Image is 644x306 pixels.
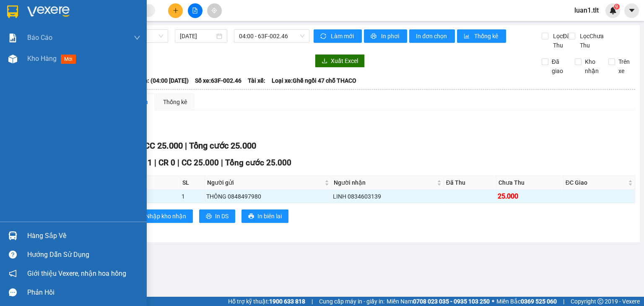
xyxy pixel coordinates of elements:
[27,268,126,279] span: Giới thiệu Vexere, nhận hoa hồng
[185,141,187,151] span: |
[248,76,265,85] span: Tài xế:
[180,176,205,190] th: SL
[381,31,400,41] span: In phơi
[521,298,557,305] strong: 0369 525 060
[168,3,183,18] button: plus
[182,158,219,167] span: CC 25.000
[241,209,288,223] button: printerIn biên lai
[576,31,609,50] span: Lọc Chưa Thu
[314,29,362,43] button: syncLàm mới
[371,33,378,40] span: printer
[188,3,203,18] button: file-add
[464,33,471,40] span: bar-chart
[27,286,140,299] div: Phản hồi
[248,213,254,220] span: printer
[27,248,140,261] div: Hướng dẫn sử dụng
[127,76,189,85] span: Chuyến: (04:00 [DATE])
[548,57,569,76] span: Đã giao
[333,192,442,201] div: LINH 0834603139
[444,176,496,190] th: Đã Thu
[173,8,179,13] span: plus
[215,212,229,221] span: In DS
[492,300,494,303] span: ⚪️
[27,230,140,242] div: Hàng sắp về
[563,297,564,306] span: |
[628,7,636,14] span: caret-down
[225,158,291,167] span: Tổng cước 25.000
[334,178,435,187] span: Người nhận
[568,5,605,16] span: luan1.tlt
[474,31,499,41] span: Thống kê
[239,30,305,42] span: 04:00 - 63F-002.46
[331,56,358,65] span: Xuất Excel
[582,57,602,76] span: Kho nhận
[416,31,448,41] span: In đơn chọn
[269,298,305,305] strong: 1900 633 818
[624,3,639,18] button: caret-down
[9,251,17,259] span: question-circle
[177,158,179,167] span: |
[413,298,490,305] strong: 0708 023 035 - 0935 103 250
[211,8,217,13] span: aim
[8,55,17,63] img: warehouse-icon
[319,297,384,306] span: Cung cấp máy in - giấy in:
[496,176,563,190] th: Chưa Thu
[597,298,603,304] span: copyright
[331,31,355,41] span: Làm mới
[27,32,52,43] span: Báo cáo
[315,54,365,68] button: downloadXuất Excel
[8,231,17,240] img: warehouse-icon
[180,31,214,41] input: 13/08/2025
[614,4,620,10] sup: 9
[457,29,506,43] button: bar-chartThống kê
[207,3,222,18] button: aim
[550,31,571,50] span: Lọc Đã Thu
[206,192,330,201] div: THÔNG 0848497980
[609,7,617,14] img: icon-new-feature
[9,269,17,277] span: notification
[320,33,327,40] span: sync
[192,8,198,13] span: file-add
[136,158,152,167] span: SL 1
[615,4,618,10] span: 9
[312,297,313,306] span: |
[496,297,557,306] span: Miền Bắc
[189,141,256,151] span: Tổng cước 25.000
[228,297,305,306] span: Hỗ trợ kỹ thuật:
[7,5,18,18] img: logo-vxr
[130,209,193,223] button: downloadNhập kho nhận
[364,29,407,43] button: printerIn phơi
[257,212,282,221] span: In biên lai
[409,29,455,43] button: In đơn chọn
[8,34,17,42] img: solution-icon
[498,191,562,201] div: 25.000
[134,34,140,41] span: down
[27,55,57,63] span: Kho hàng
[163,97,187,107] div: Thống kê
[154,158,156,167] span: |
[206,213,212,220] span: printer
[195,76,241,85] span: Số xe: 63F-002.46
[182,192,203,201] div: 1
[199,209,235,223] button: printerIn DS
[9,288,17,296] span: message
[144,141,183,151] span: CC 25.000
[272,76,356,85] span: Loại xe: Ghế ngồi 47 chỗ THACO
[221,158,223,167] span: |
[387,297,490,306] span: Miền Nam
[207,178,323,187] span: Người gửi
[615,57,636,76] span: Trên xe
[145,212,186,221] span: Nhập kho nhận
[566,178,626,187] span: ĐC Giao
[158,158,175,167] span: CR 0
[61,55,76,64] span: mới
[322,58,327,65] span: download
